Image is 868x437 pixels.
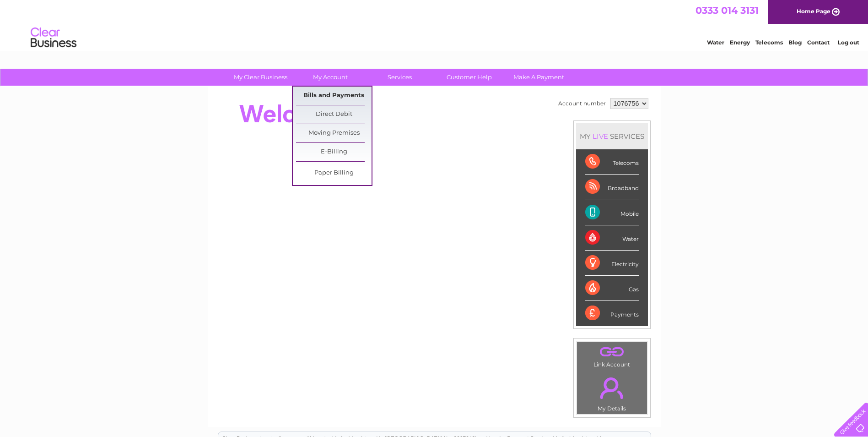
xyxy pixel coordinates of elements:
[755,39,783,46] a: Telecoms
[838,39,859,46] a: Log out
[591,132,610,141] div: LIVE
[218,5,651,44] div: Clear Business is a trading name of Verastar Limited (registered in [GEOGRAPHIC_DATA] No. 3667643...
[296,143,372,161] a: E-Billing
[292,69,368,86] a: My Account
[788,39,802,46] a: Blog
[585,301,639,326] div: Payments
[730,39,750,46] a: Energy
[585,200,639,225] div: Mobile
[296,105,372,124] a: Direct Debit
[695,5,759,16] a: 0333 014 3131
[296,164,372,182] a: Paper Billing
[585,175,639,200] div: Broadband
[223,69,298,86] a: My Clear Business
[577,370,647,415] td: My Details
[579,372,645,404] a: .
[585,149,639,175] div: Telecoms
[585,251,639,276] div: Electricity
[431,69,507,86] a: Customer Help
[576,123,648,149] div: MY SERVICES
[296,124,372,142] a: Moving Premises
[501,69,577,86] a: Make A Payment
[556,96,608,111] td: Account number
[30,24,77,52] img: logo.png
[362,69,437,86] a: Services
[577,341,647,370] td: Link Account
[585,225,639,251] div: Water
[807,39,830,46] a: Contact
[296,87,372,105] a: Bills and Payments
[579,344,645,360] a: .
[585,276,639,301] div: Gas
[707,39,724,46] a: Water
